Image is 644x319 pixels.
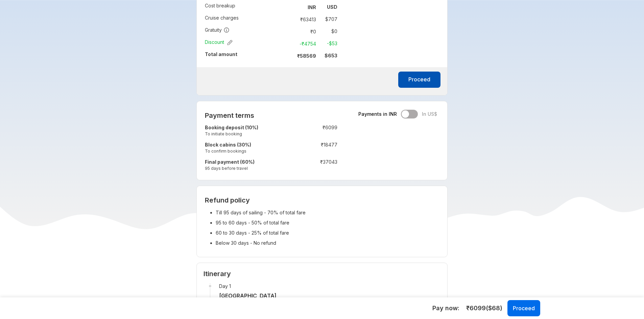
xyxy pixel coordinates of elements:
td: $ 707 [319,15,337,24]
span: In US$ [422,111,437,117]
h5: Pay now : [432,304,459,312]
td: : [287,50,290,62]
strong: Block cabins (30%) [205,142,251,148]
span: ₹ 6099 ($ 68 ) [466,304,502,313]
strong: ₹ 58569 [297,53,316,59]
td: : [294,140,297,157]
small: 95 days before travel [205,165,294,171]
span: Gratuity [205,27,230,33]
strong: Booking deposit (10%) [205,125,258,130]
h5: [GEOGRAPHIC_DATA] ([GEOGRAPHIC_DATA]) [219,292,318,308]
td: -$ 53 [319,39,337,48]
td: : [294,123,297,140]
td: ₹ 37043 [297,157,337,175]
td: ₹ 18477 [297,140,337,157]
td: $ 0 [319,27,337,36]
td: ₹ 63413 [290,15,319,24]
strong: USD [327,4,337,10]
td: ₹ 6099 [297,123,337,140]
span: Discount [205,39,233,46]
td: Cost breakup [205,1,287,13]
td: ₹ 0 [290,27,319,36]
td: : [287,37,290,50]
h3: Itinerary [204,270,440,278]
td: : [287,25,290,37]
small: To confirm bookings [205,148,294,154]
button: Proceed [398,72,440,88]
td: : [287,1,290,13]
li: Till 95 days of sailing - 70% of total fare [216,208,439,218]
li: 60 to 30 days - 25% of total fare [216,228,439,238]
button: Proceed [507,300,540,316]
strong: Total amount [205,51,237,57]
small: To initiate booking [205,131,294,137]
h2: Refund policy [205,196,439,204]
td: : [294,157,297,175]
td: Cruise charges [205,13,287,25]
strong: Final payment (60%) [205,159,255,165]
h2: Payment terms [205,111,337,119]
td: -₹ 4754 [290,39,319,48]
span: Day 1 [219,283,318,289]
span: Payments in INR [358,111,397,117]
li: Below 30 days - No refund [216,238,439,248]
strong: $ 653 [325,53,337,58]
td: : [287,13,290,25]
li: 95 to 60 days - 50% of total fare [216,218,439,228]
strong: INR [308,4,316,10]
